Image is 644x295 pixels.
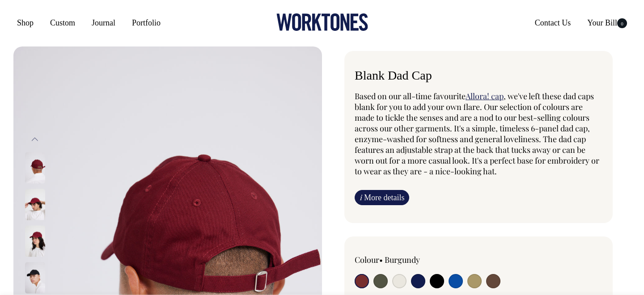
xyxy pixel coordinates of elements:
a: Portfolio [128,15,164,31]
h6: Blank Dad Cap [355,69,602,83]
label: Burgundy [385,254,420,265]
img: black [25,262,45,293]
img: burgundy [25,225,45,257]
span: , we've left these dad caps blank for you to add your own flare. Our selection of colours are mad... [355,91,599,177]
a: Allora! cap [466,91,504,101]
span: i [360,193,362,202]
a: iMore details [355,190,409,205]
span: Based on our all-time favourite [355,91,466,101]
button: Previous [28,130,42,150]
img: burgundy [25,152,45,183]
img: burgundy [25,189,45,220]
span: 0 [617,18,627,28]
a: Journal [88,15,119,31]
a: Your Bill0 [584,15,631,31]
a: Shop [13,15,37,31]
span: • [379,254,383,265]
a: Custom [47,15,79,31]
a: Contact Us [531,15,575,31]
div: Colour [355,254,454,265]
